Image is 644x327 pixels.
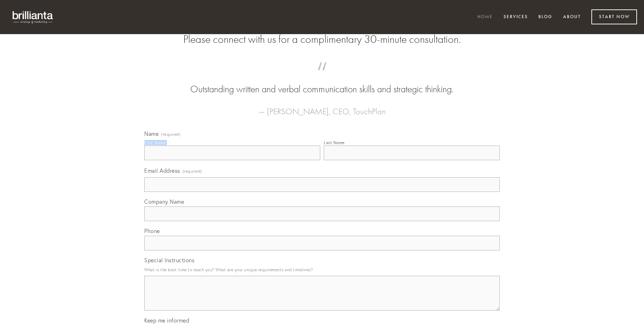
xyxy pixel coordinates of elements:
[499,11,532,23] a: Services
[183,166,202,176] span: (required)
[144,198,184,205] span: Company Name
[144,227,160,234] span: Phone
[144,130,159,137] span: Name
[144,317,189,324] span: Keep me informed
[144,140,166,145] div: First Name
[591,9,637,24] a: Start Now
[155,69,489,96] blockquote: Outstanding written and verbal communication skills and strategic thinking.
[144,265,500,274] p: What is the best time to reach you? What are your unique requirements and timelines?
[155,96,489,118] figcaption: — [PERSON_NAME], CEO, TouchPlan
[7,7,59,27] img: brillianta - research, strategy, marketing
[534,11,557,23] a: Blog
[155,69,489,83] span: “
[473,11,497,23] a: Home
[144,33,500,46] h2: Please connect with us for a complimentary 30-minute consultation.
[559,11,585,23] a: About
[324,140,345,145] div: Last Name
[161,132,181,137] span: (required)
[144,167,180,174] span: Email Address
[144,257,194,264] span: Special Instructions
